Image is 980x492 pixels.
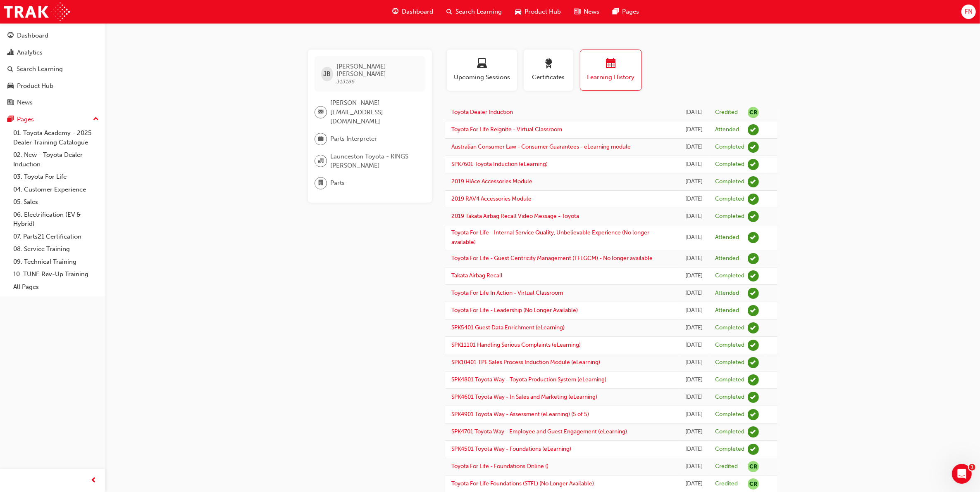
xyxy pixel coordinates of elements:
span: Launceston Toyota - KINGS [PERSON_NAME] [330,152,419,170]
span: news-icon [574,7,580,17]
a: pages-iconPages [606,3,646,20]
span: briefcase-icon [318,134,324,144]
a: Toyota For Life In Action - Virtual Classroom [451,289,563,296]
span: laptop-icon [477,59,487,70]
span: learningRecordVerb_ATTEND-icon [748,124,759,135]
div: Sun May 15 2022 22:16:20 GMT+1000 (Australian Eastern Standard Time) [685,160,703,169]
span: learningRecordVerb_COMPLETE-icon [748,270,759,281]
span: organisation-icon [318,156,324,166]
div: Credited [715,480,738,488]
span: JB [323,69,331,79]
div: Mon Jul 24 2017 00:00:00 GMT+1000 (Australian Eastern Standard Time) [685,271,703,281]
a: search-iconSearch Learning [440,3,508,20]
a: SPK11101 Handling Serious Complaints (eLearning) [451,341,581,348]
a: SPK4501 Toyota Way - Foundations (eLearning) [451,445,571,452]
span: search-icon [446,7,452,17]
span: guage-icon [7,32,14,40]
div: Completed [715,411,744,419]
a: Search Learning [3,61,102,77]
span: learningRecordVerb_COMPLETE-icon [748,357,759,368]
div: Tue Feb 20 2018 01:00:00 GMT+1100 (Australian Eastern Daylight Time) [685,233,703,242]
a: news-iconNews [567,3,606,20]
span: Upcoming Sessions [453,73,511,82]
a: SPK4701 Toyota Way - Employee and Guest Engagement (eLearning) [451,428,627,435]
div: Wed Mar 16 2016 01:00:00 GMT+1100 (Australian Eastern Daylight Time) [685,306,703,315]
a: 08. Service Training [10,243,102,255]
div: Search Learning [17,64,63,74]
span: Search Learning [455,7,502,17]
span: learningRecordVerb_COMPLETE-icon [748,322,759,334]
a: 10. TUNE Rev-Up Training [10,268,102,281]
span: null-icon [748,461,759,472]
div: Wed Jul 08 2015 00:00:00 GMT+1000 (Australian Eastern Standard Time) [685,323,703,333]
a: 02. New - Toyota Dealer Induction [10,149,102,170]
span: Parts [330,178,345,188]
div: Completed [715,341,744,349]
button: Pages [3,112,102,127]
a: Australian Consumer Law - Consumer Guarantees - eLearning module [451,143,631,150]
div: Wed Nov 19 2014 01:00:00 GMT+1100 (Australian Eastern Daylight Time) [685,462,703,471]
a: SPK5401 Guest Data Enrichment (eLearning) [451,324,565,331]
a: Toyota For Life Foundations (STFL) (No Longer Available) [451,480,594,487]
a: All Pages [10,281,102,293]
div: Credited [715,109,738,116]
div: Thu Jan 08 2015 01:00:00 GMT+1100 (Australian Eastern Daylight Time) [685,427,703,437]
div: Completed [715,213,744,220]
div: Analytics [17,48,43,57]
span: learningRecordVerb_COMPLETE-icon [748,211,759,222]
div: Completed [715,324,744,332]
a: Toyota Dealer Induction [451,109,513,116]
span: up-icon [93,114,99,125]
div: Fri Jul 15 2022 00:00:00 GMT+1000 (Australian Eastern Standard Time) [685,142,703,152]
button: Learning History [580,50,642,91]
a: car-iconProduct Hub [508,3,567,20]
a: News [3,95,102,110]
a: Toyota For Life - Foundations Online () [451,463,548,470]
span: learningRecordVerb_COMPLETE-icon [748,142,759,153]
div: Completed [715,195,744,203]
a: 01. Toyota Academy - 2025 Dealer Training Catalogue [10,127,102,149]
div: Completed [715,359,744,367]
span: learningRecordVerb_ATTEND-icon [748,232,759,243]
iframe: Intercom live chat [952,464,972,484]
div: Attended [715,126,739,134]
div: Thu Apr 21 2016 00:00:00 GMT+1000 (Australian Eastern Standard Time) [685,289,703,298]
span: Dashboard [402,7,433,17]
div: Attended [715,255,739,263]
div: Completed [715,178,744,186]
span: [PERSON_NAME][EMAIL_ADDRESS][DOMAIN_NAME] [330,98,419,126]
span: email-icon [318,107,324,118]
span: learningRecordVerb_COMPLETE-icon [748,340,759,351]
a: guage-iconDashboard [386,3,440,20]
span: Pages [622,7,639,17]
a: 09. Technical Training [10,255,102,268]
span: search-icon [7,66,13,73]
span: prev-icon [91,475,97,486]
div: Tue Aug 01 2017 00:00:00 GMT+1000 (Australian Eastern Standard Time) [685,254,703,263]
a: Dashboard [3,28,102,43]
div: Completed [715,428,744,436]
div: Tue Mar 25 2025 23:00:00 GMT+1100 (Australian Eastern Daylight Time) [685,108,703,117]
span: FN [965,7,973,17]
a: SPK4901 Toyota Way - Assessment (eLearning) (5 of 5) [451,411,589,418]
span: 313186 [336,78,355,85]
span: learningRecordVerb_COMPLETE-icon [748,374,759,386]
button: Upcoming Sessions [447,50,517,91]
div: Attended [715,234,739,241]
span: pages-icon [613,7,619,17]
a: Takata Airbag Recall [451,272,503,279]
div: Attended [715,307,739,315]
span: learningRecordVerb_ATTEND-icon [748,288,759,299]
a: SPK10401 TPE Sales Process Induction Module (eLearning) [451,359,600,366]
span: learningRecordVerb_COMPLETE-icon [748,444,759,455]
a: 06. Electrification (EV & Hybrid) [10,208,102,230]
div: News [17,98,33,107]
div: Tue Jun 02 2015 00:00:00 GMT+1000 (Australian Eastern Standard Time) [685,341,703,350]
a: Analytics [3,45,102,60]
div: Dashboard [17,31,48,40]
a: Toyota For Life Reignite - Virtual Classroom [451,126,562,133]
span: null-icon [748,107,759,118]
div: Completed [715,143,744,151]
a: Product Hub [3,78,102,94]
